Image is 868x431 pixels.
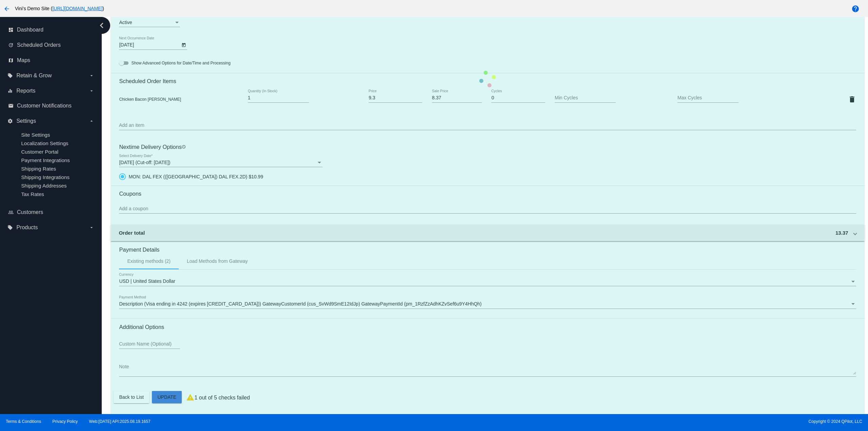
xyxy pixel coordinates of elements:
[7,88,13,94] i: equalizer
[7,225,13,230] i: local_offer
[8,210,14,215] i: people_outline
[21,166,56,172] a: Shipping Rates
[21,132,50,138] a: Site Settings
[7,73,13,78] i: local_offer
[8,103,14,109] i: email
[16,224,38,231] span: Products
[8,58,14,63] i: map
[21,157,70,163] a: Payment Integrations
[8,24,94,35] a: dashboard Dashboard
[21,191,44,197] a: Tax Rates
[89,225,94,230] i: arrow_drop_down
[21,174,70,180] a: Shipping Integrations
[8,27,14,33] i: dashboard
[3,5,11,13] mat-icon: arrow_back
[21,183,66,189] a: Shipping Addresses
[21,149,58,155] a: Customer Portal
[89,88,94,94] i: arrow_drop_down
[8,42,14,48] i: update
[17,42,61,48] span: Scheduled Orders
[7,118,13,124] i: settings
[53,419,78,424] a: Privacy Policy
[16,73,52,79] span: Retain & Grow
[96,20,107,31] i: chevron_left
[17,209,43,215] span: Customers
[16,88,35,94] span: Reports
[17,57,30,63] span: Maps
[21,140,68,146] a: Localization Settings
[89,118,94,124] i: arrow_drop_down
[16,118,36,124] span: Settings
[17,103,72,109] span: Customer Notifications
[8,100,94,111] a: email Customer Notifications
[111,225,864,241] mat-expansion-panel-header: Order total 13.37
[8,40,94,51] a: update Scheduled Orders
[6,419,41,424] a: Terms & Conditions
[15,6,104,11] span: Vini's Demo Site ( )
[851,5,860,13] mat-icon: help
[89,73,94,78] i: arrow_drop_down
[89,419,151,424] a: Web:[DATE] API:2025.08.19.1657
[8,207,94,218] a: people_outline Customers
[440,419,862,424] span: Copyright © 2024 QPilot, LLC
[8,55,94,66] a: map Maps
[17,27,43,33] span: Dashboard
[52,6,102,11] a: [URL][DOMAIN_NAME]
